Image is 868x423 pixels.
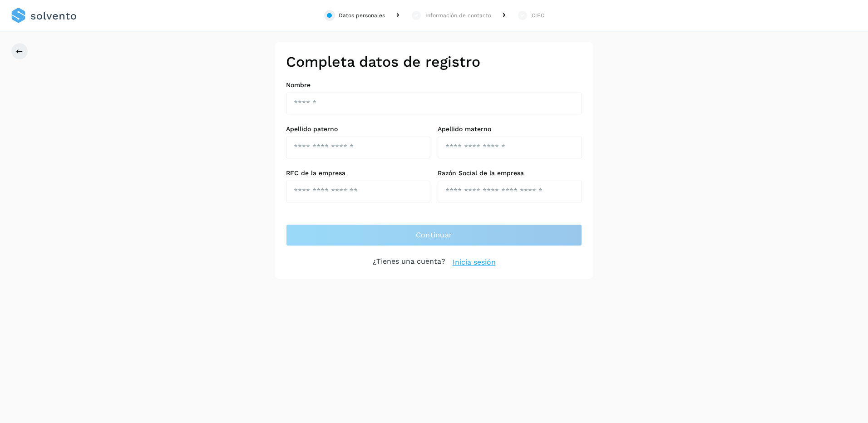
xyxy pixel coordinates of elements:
[532,11,544,20] div: CIEC
[339,11,385,20] div: Datos personales
[286,125,430,133] label: Apellido paterno
[286,224,582,246] button: Continuar
[373,257,445,268] p: ¿Tienes una cuenta?
[286,169,430,177] label: RFC de la empresa
[286,81,582,89] label: Nombre
[453,257,496,268] a: Inicia sesión
[438,169,582,177] label: Razón Social de la empresa
[438,125,582,133] label: Apellido materno
[286,53,582,70] h2: Completa datos de registro
[425,11,491,20] div: Información de contacto
[416,230,453,240] span: Continuar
